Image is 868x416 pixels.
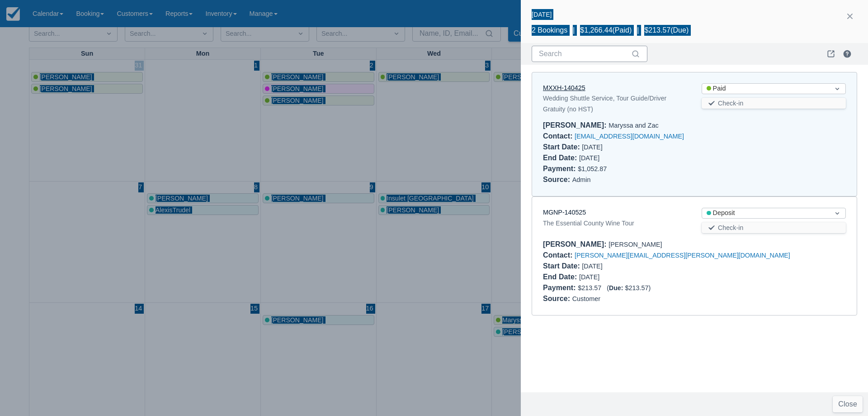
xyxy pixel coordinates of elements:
div: [DATE] [543,261,687,272]
div: [DATE] [543,142,687,153]
div: Admin [543,174,846,185]
div: $213.57 ( Due ) [644,25,689,36]
div: Start Date : [543,262,582,270]
div: Contact : [543,132,575,140]
input: Search [539,46,629,62]
div: Wedding Shuttle Service, Tour Guide/Driver Gratuity (no HST) [543,93,687,115]
div: 2 Bookings [532,25,567,36]
div: The Essential County Wine Tour [543,218,687,229]
a: [EMAIL_ADDRESS][DOMAIN_NAME] [575,133,684,140]
span: ( $213.57 ) [607,284,651,292]
div: Payment : [543,284,578,292]
div: [PERSON_NAME] [543,239,846,250]
a: MGNP-140525 [543,209,586,216]
div: $1,266.44 ( Paid ) [580,25,632,36]
div: [PERSON_NAME] : [543,240,609,248]
div: | [632,25,644,36]
div: Source : [543,176,572,183]
a: MXXH-140425 [543,84,585,91]
button: Check-in [702,98,846,109]
div: [DATE] [543,153,687,163]
div: [DATE] [532,9,552,20]
div: [DATE] [543,272,687,282]
div: Paid [707,84,825,94]
button: Check-in [702,222,846,233]
div: [PERSON_NAME] : [543,121,609,129]
div: Deposit [707,208,825,218]
div: Source : [543,295,572,302]
div: End Date : [543,273,579,281]
div: $213.57 [543,282,846,293]
div: Customer [543,293,846,304]
div: Payment : [543,165,578,172]
a: [PERSON_NAME][EMAIL_ADDRESS][PERSON_NAME][DOMAIN_NAME] [575,252,790,259]
button: Close [833,396,863,412]
div: Maryssa and Zac [543,120,846,131]
div: Contact : [543,251,575,259]
span: Dropdown icon [833,209,842,218]
div: | [567,25,580,36]
div: $1,052.87 [543,163,846,174]
div: Due: [609,284,625,292]
div: Start Date : [543,143,582,151]
span: Dropdown icon [833,84,842,93]
div: End Date : [543,154,579,162]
